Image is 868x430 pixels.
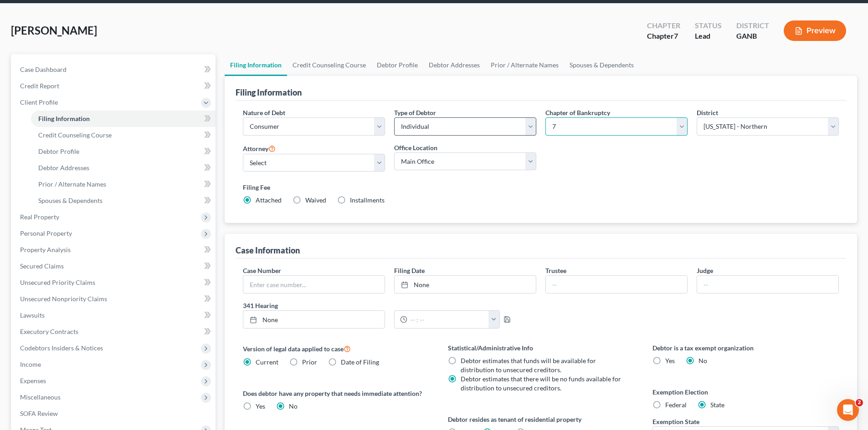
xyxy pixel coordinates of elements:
[20,66,67,73] span: Case Dashboard
[20,246,71,253] span: Property Analysis
[674,31,678,40] span: 7
[31,111,216,127] a: Filing Information
[38,147,79,155] span: Debtor Profile
[13,61,216,78] a: Case Dashboard
[20,344,103,352] span: Codebtors Insiders & Notices
[13,405,216,422] a: SOFA Review
[665,401,687,409] span: Federal
[736,31,769,41] div: GANB
[13,307,216,324] a: Lawsuits
[699,357,707,364] span: No
[371,54,423,76] a: Debtor Profile
[461,357,596,374] span: Debtor estimates that funds will be available for distribution to unsecured creditors.
[695,20,722,31] div: Status
[31,192,216,209] a: Spouses & Dependents
[256,402,265,410] span: Yes
[236,87,302,98] div: Filing Information
[485,54,564,76] a: Prior / Alternate Names
[697,266,713,275] label: Judge
[407,311,489,328] input: -- : --
[243,266,281,275] label: Case Number
[302,358,317,366] span: Prior
[31,176,216,192] a: Prior / Alternate Names
[784,20,846,41] button: Preview
[238,301,541,310] label: 341 Hearing
[243,343,429,354] label: Version of legal data applied to case
[448,415,634,424] label: Debtor resides as tenant of residential property
[38,180,106,188] span: Prior / Alternate Names
[243,276,385,293] input: Enter case number...
[341,358,379,366] span: Date of Filing
[695,31,722,41] div: Lead
[394,143,437,152] label: Office Location
[13,258,216,274] a: Secured Claims
[243,182,839,192] label: Filing Fee
[11,24,97,37] span: [PERSON_NAME]
[546,276,687,293] input: --
[652,417,699,426] label: Exemption State
[13,291,216,307] a: Unsecured Nonpriority Claims
[243,108,285,117] label: Nature of Debt
[31,160,216,176] a: Debtor Addresses
[225,54,287,76] a: Filing Information
[20,393,61,401] span: Miscellaneous
[38,164,89,172] span: Debtor Addresses
[13,78,216,94] a: Credit Report
[564,54,639,76] a: Spouses & Dependents
[287,54,371,76] a: Credit Counseling Course
[243,389,429,398] label: Does debtor have any property that needs immediate attention?
[350,196,385,204] span: Installments
[20,82,59,90] span: Credit Report
[647,31,680,41] div: Chapter
[13,324,216,340] a: Executory Contracts
[13,242,216,258] a: Property Analysis
[461,375,621,392] span: Debtor estimates that there will be no funds available for distribution to unsecured creditors.
[20,360,41,368] span: Income
[697,108,718,117] label: District
[20,295,107,303] span: Unsecured Nonpriority Claims
[38,115,90,122] span: Filing Information
[20,98,58,106] span: Client Profile
[31,143,216,160] a: Debtor Profile
[20,311,45,319] span: Lawsuits
[20,410,58,417] span: SOFA Review
[38,197,103,204] span: Spouses & Dependents
[697,276,838,293] input: --
[423,54,485,76] a: Debtor Addresses
[545,266,566,275] label: Trustee
[545,108,610,117] label: Chapter of Bankruptcy
[856,399,863,406] span: 2
[305,196,326,204] span: Waived
[20,262,64,270] span: Secured Claims
[837,399,859,421] iframe: Intercom live chat
[31,127,216,143] a: Credit Counseling Course
[395,276,536,293] a: None
[652,343,839,353] label: Debtor is a tax exempt organization
[736,20,769,31] div: District
[236,245,300,256] div: Case Information
[20,328,78,335] span: Executory Contracts
[710,401,724,409] span: State
[243,311,385,328] a: None
[652,387,839,397] label: Exemption Election
[256,196,282,204] span: Attached
[665,357,675,364] span: Yes
[256,358,278,366] span: Current
[20,213,59,221] span: Real Property
[394,266,425,275] label: Filing Date
[394,108,436,117] label: Type of Debtor
[38,131,112,139] span: Credit Counseling Course
[448,343,634,353] label: Statistical/Administrative Info
[20,278,95,286] span: Unsecured Priority Claims
[243,143,276,154] label: Attorney
[647,20,680,31] div: Chapter
[13,274,216,291] a: Unsecured Priority Claims
[289,402,298,410] span: No
[20,377,46,384] span: Expenses
[20,229,72,237] span: Personal Property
